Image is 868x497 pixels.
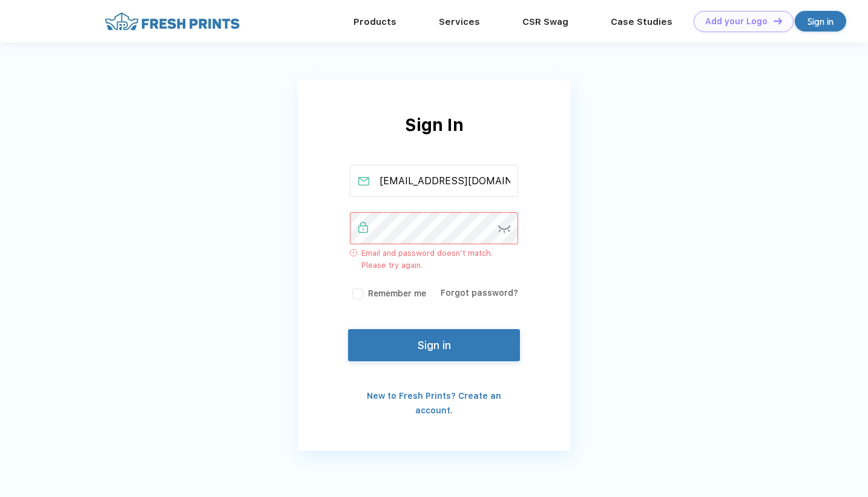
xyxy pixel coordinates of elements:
span: Email and password doesn’t match. Please try again. [361,247,519,271]
a: New to Fresh Prints? Create an account. [367,391,501,415]
button: Sign in [348,329,520,361]
a: Sign in [795,11,846,32]
img: email_active.svg [358,177,369,185]
label: Remember me [350,287,426,300]
div: Add your Logo [705,16,768,27]
img: password_active.svg [358,222,368,233]
div: Sign in [807,15,833,28]
img: error_icon_desktop.svg [350,249,357,256]
a: Products [353,16,396,27]
a: Services [439,16,480,27]
img: DT [774,18,782,24]
img: fo%20logo%202.webp [101,11,243,32]
a: Forgot password? [441,288,518,298]
a: CSR Swag [522,16,568,27]
div: Sign In [298,112,570,165]
img: password-icon.svg [498,225,511,233]
input: Email [350,165,519,197]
